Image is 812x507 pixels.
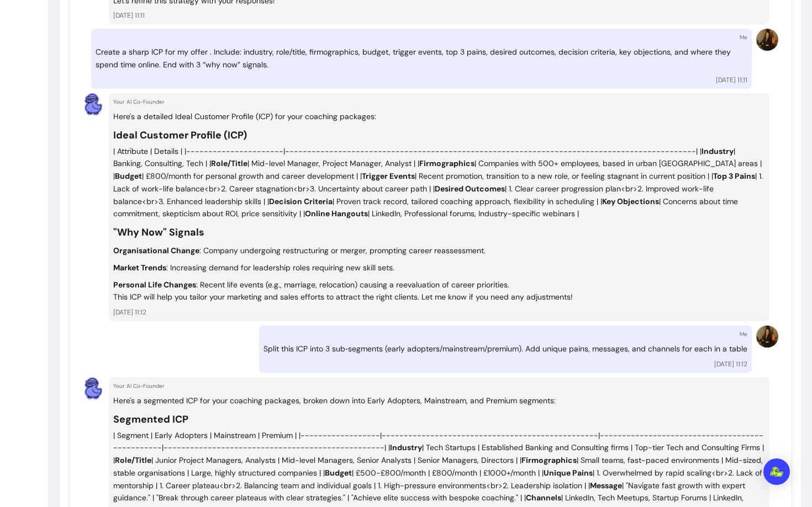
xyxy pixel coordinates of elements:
p: Me [740,33,747,41]
strong: Firmographics [521,455,577,465]
strong: Industry [702,146,734,156]
li: : Recent life events (e.g., marriage, relocation) causing a reevaluation of career priorities. [113,279,765,291]
p: Split this ICP into 3 sub‑segments (early adopters/mainstream/premium). Add unique pains, message... [263,343,747,355]
strong: Organisational Change [113,246,199,255]
p: [DATE] 11:11 [716,76,747,84]
p: Create a sharp ICP for my offer . Include: industry, role/title, firmographics, budget, trigger e... [96,46,747,71]
h3: "Why Now" Signals [113,225,765,240]
strong: Role/Title [211,158,247,168]
p: Here's a detailed Ideal Customer Profile (ICP) for your coaching packages: [113,110,765,123]
p: Here's a segmented ICP for your coaching packages, broken down into Early Adopters, Mainstream, a... [113,394,765,407]
p: Your AI Co-Founder [113,98,765,106]
p: This ICP will help you tailor your marketing and sales efforts to attract the right clients. Let ... [113,291,765,303]
img: Provider image [756,325,778,348]
strong: Channels [526,493,561,503]
img: AI Co-Founder avatar [82,93,104,115]
strong: Decision Criteria [269,196,333,206]
img: Provider image [756,29,778,51]
p: [DATE] 11:12 [113,308,765,317]
li: : Company undergoing restructuring or merger, prompting career reassessment. [113,244,765,257]
strong: Firmographics [419,158,474,168]
strong: Message [590,481,622,490]
p: Me [740,330,747,338]
h3: Ideal Customer Profile (ICP) [113,127,765,143]
strong: Top 3 Pains [713,171,755,181]
strong: Budget [325,468,352,478]
p: | Attribute | Details | |----------------------|-------------------------------------------------... [113,145,765,221]
p: Your AI Co-Founder [113,382,765,390]
p: [DATE] 11:12 [714,360,747,369]
strong: Online Hangouts [305,209,368,218]
strong: Budget [115,171,142,181]
div: Open Intercom Messenger [763,458,790,485]
h3: Segmented ICP [113,412,765,427]
img: AI Co-Founder avatar [82,377,104,399]
strong: Role/Title [115,455,151,465]
strong: Trigger Events [362,171,415,181]
strong: Industry [390,442,422,452]
strong: Key Objections [602,196,659,206]
p: [DATE] 11:11 [113,11,765,20]
strong: Unique Pains [544,468,593,478]
strong: Personal Life Changes [113,280,196,290]
strong: Market Trends [113,263,166,273]
strong: Desired Outcomes [435,184,505,194]
li: : Increasing demand for leadership roles requiring new skill sets. [113,261,765,274]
